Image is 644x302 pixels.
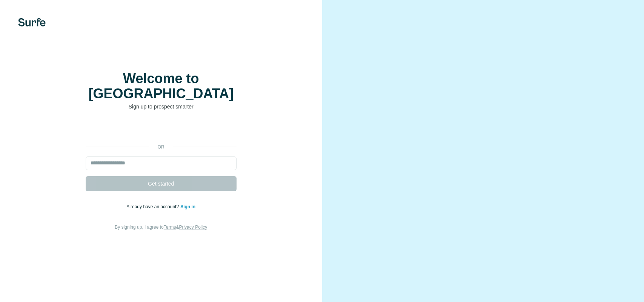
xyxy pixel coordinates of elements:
[489,8,636,144] iframe: Dialoogvenster Inloggen met Google
[180,204,195,209] a: Sign in
[115,225,207,230] span: By signing up, I agree to &
[179,225,207,230] a: Privacy Policy
[86,122,237,138] div: Inloggen met Google. Wordt geopend in een nieuw tabblad
[126,204,180,209] span: Already have an account?
[18,18,46,26] img: Surfe's logo
[149,144,173,150] p: or
[82,122,240,138] iframe: Knop Inloggen met Google
[86,103,237,110] p: Sign up to prospect smarter
[164,225,176,230] a: Terms
[86,71,237,101] h1: Welcome to [GEOGRAPHIC_DATA]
